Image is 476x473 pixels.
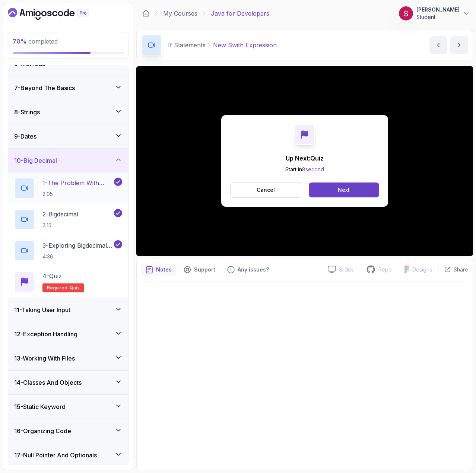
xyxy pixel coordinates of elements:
[8,322,128,346] button: 12-Exception Handling
[454,266,468,273] p: Share
[42,253,112,260] p: 4:36
[14,156,57,165] h3: 10 - Big Decimal
[14,426,71,435] h3: 16 - Organizing Code
[14,83,75,92] h3: 7 - Beyond The Basics
[8,395,128,419] button: 15-Static Keyword
[8,371,128,394] button: 14-Classes And Objects
[416,6,460,13] p: [PERSON_NAME]
[156,266,172,273] p: Notes
[412,266,432,273] p: Designs
[399,6,470,21] button: user profile image[PERSON_NAME]Student
[14,240,122,261] button: 3-Exploring Bigdecimal Methods4:36
[8,149,128,172] button: 10-Big Decimal
[14,209,122,230] button: 2-Bigdecimal2:15
[378,266,392,273] p: Repo
[8,8,106,20] a: Dashboard
[339,266,354,273] p: Slides
[194,266,215,273] p: Support
[14,354,75,363] h3: 13 - Working With Files
[14,330,77,339] h3: 12 - Exception Handling
[8,124,128,148] button: 9-Dates
[163,9,197,18] a: My Courses
[238,266,269,273] p: Any issues?
[257,186,275,194] p: Cancel
[13,38,58,45] span: completed
[230,182,301,198] button: Cancel
[309,182,379,197] button: Next
[211,9,269,18] p: Java for Developers
[47,285,70,291] span: Required-
[14,402,66,411] h3: 15 - Static Keyword
[14,272,122,292] button: 4-QuizRequired-quiz
[14,305,70,314] h3: 11 - Taking User Input
[42,222,78,229] p: 2:15
[13,38,27,45] span: 70 %
[8,443,128,467] button: 17-Null Pointer And Optionals
[14,451,97,460] h3: 17 - Null Pointer And Optionals
[285,166,324,173] p: Start in
[136,66,473,256] iframe: 11 - New Swith Expression
[8,76,128,100] button: 7-Beyond The Basics
[168,41,206,50] p: If Statements
[141,264,176,276] button: notes button
[213,41,277,50] p: New Swith Expression
[8,346,128,370] button: 13-Working With Files
[338,186,350,194] div: Next
[14,378,82,387] h3: 14 - Classes And Objects
[14,108,40,117] h3: 8 - Strings
[416,13,460,21] p: Student
[42,210,78,219] p: 2 - Bigdecimal
[8,419,128,443] button: 16-Organizing Code
[399,6,413,20] img: user profile image
[429,36,447,54] button: previous content
[14,132,37,141] h3: 9 - Dates
[438,266,468,273] button: Share
[8,100,128,124] button: 8-Strings
[142,10,150,17] a: Dashboard
[179,264,220,276] button: Support button
[302,166,324,172] span: 8 second
[223,264,273,276] button: Feedback button
[8,298,128,322] button: 11-Taking User Input
[450,36,468,54] button: next content
[42,272,62,280] p: 4 - Quiz
[42,178,112,187] p: 1 - The Problem With Double
[42,190,112,198] p: 2:05
[42,241,112,250] p: 3 - Exploring Bigdecimal Methods
[70,285,80,291] span: quiz
[285,154,324,163] p: Up Next: Quiz
[14,178,122,199] button: 1-The Problem With Double2:05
